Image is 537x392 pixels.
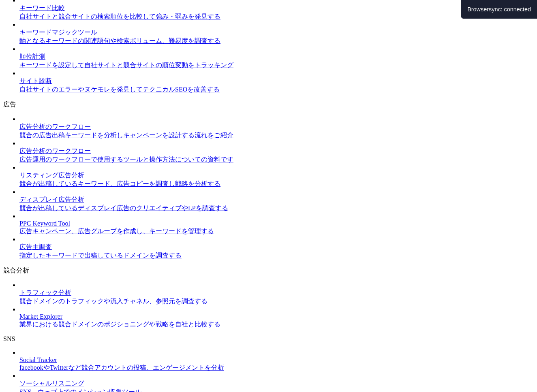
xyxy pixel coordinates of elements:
a: 広告分析のワークフロー 競合の広告出稿キーワードを分析しキャンペーンを設計する流れをご紹介 [19,115,534,140]
a: Market Explorer 業界における競合ドメインのポジショニングや戦略を自社と比較する [19,306,534,329]
a: ディスプレイ広告分析 競合が出稿しているディスプレイ広告のクリエイティブやLPを調査する [19,188,534,213]
div: 自社サイトのエラーやヌケモレを発見してテクニカルSEOを改善する [19,85,534,94]
a: PPC Keyword Tool 広告キャンペーン、広告グループを作成し、キーワードを管理する [19,213,534,236]
div: サイト診断 [19,77,534,85]
div: facebookやTwitterなど競合アカウントの投稿、エンゲージメントを分析 [19,364,534,372]
div: 広告分析のワークフロー [19,123,534,131]
div: トラフィック分析 [19,289,534,297]
div: ディスプレイ広告分析 [19,196,534,204]
div: 自社サイトと競合サイトの検索順位を比較して強み・弱みを発見する [19,13,534,21]
a: Social Tracker facebookやTwitterなど競合アカウントの投稿、エンゲージメントを分析 [19,349,534,372]
div: キーワードマジックツール [19,28,534,37]
div: Market Explorer [19,313,534,320]
a: サイト診断 自社サイトのエラーやヌケモレを発見してテクニカルSEOを改善する [19,70,534,94]
div: 競合ドメインのトラフィックや流入チャネル、参照元を調査する [19,297,534,306]
div: 競合分析 [3,266,534,275]
a: キーワードマジックツール 軸となるキーワードの関連語句や検索ボリューム、難易度を調査する [19,21,534,45]
div: 軸となるキーワードの関連語句や検索ボリューム、難易度を調査する [19,37,534,45]
div: Social Tracker [19,356,534,364]
div: キーワード比較 [19,4,534,13]
div: 広告主調査 [19,243,534,251]
div: 順位計測 [19,53,534,61]
div: SNS [3,335,534,343]
div: 広告分析のワークフロー [19,147,534,156]
div: 競合が出稿しているディスプレイ広告のクリエイティブやLPを調査する [19,204,534,213]
div: 競合の広告出稿キーワードを分析しキャンペーンを設計する流れをご紹介 [19,131,534,140]
div: PPC Keyword Tool [19,220,534,227]
div: 広告運用のワークフローで使用するツールと操作方法についての資料です [19,156,534,164]
a: リスティング広告分析 競合が出稿しているキーワード、広告コピーを調査し戦略を分析する [19,164,534,188]
div: 広告キャンペーン、広告グループを作成し、キーワードを管理する [19,227,534,236]
div: 指定したキーワードで出稿しているドメインを調査する [19,251,534,260]
iframe: Help widget launcher [465,360,528,383]
div: リスティング広告分析 [19,171,534,180]
div: 競合が出稿しているキーワード、広告コピーを調査し戦略を分析する [19,180,534,188]
a: 広告主調査 指定したキーワードで出稿しているドメインを調査する [19,236,534,260]
a: 順位計測 キーワードを設定して自社サイトと競合サイトの順位変動をトラッキング [19,45,534,70]
div: ソーシャルリスニング [19,379,534,388]
a: 広告分析のワークフロー 広告運用のワークフローで使用するツールと操作方法についての資料です [19,140,534,164]
div: 広告 [3,100,534,109]
div: 業界における競合ドメインのポジショニングや戦略を自社と比較する [19,320,534,329]
a: トラフィック分析 競合ドメインのトラフィックや流入チャネル、参照元を調査する [19,281,534,306]
div: キーワードを設定して自社サイトと競合サイトの順位変動をトラッキング [19,61,534,70]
